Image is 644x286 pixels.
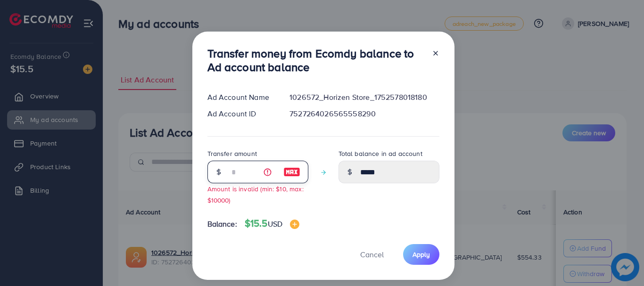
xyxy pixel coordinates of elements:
[207,184,304,204] small: Amount is invalid (min: $10, max: $10000)
[413,250,430,259] span: Apply
[282,92,446,103] div: 1026572_Horizen Store_1752578018180
[207,47,424,74] h3: Transfer money from Ecomdy balance to Ad account balance
[268,219,282,229] span: USD
[200,92,282,103] div: Ad Account Name
[339,149,422,158] label: Total balance in ad account
[403,244,439,264] button: Apply
[283,166,300,178] img: image
[207,219,237,229] span: Balance:
[348,244,396,264] button: Cancel
[360,249,384,260] span: Cancel
[207,149,257,158] label: Transfer amount
[290,220,299,229] img: image
[282,108,446,119] div: 7527264026565558290
[200,108,282,119] div: Ad Account ID
[245,218,299,229] h4: $15.5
